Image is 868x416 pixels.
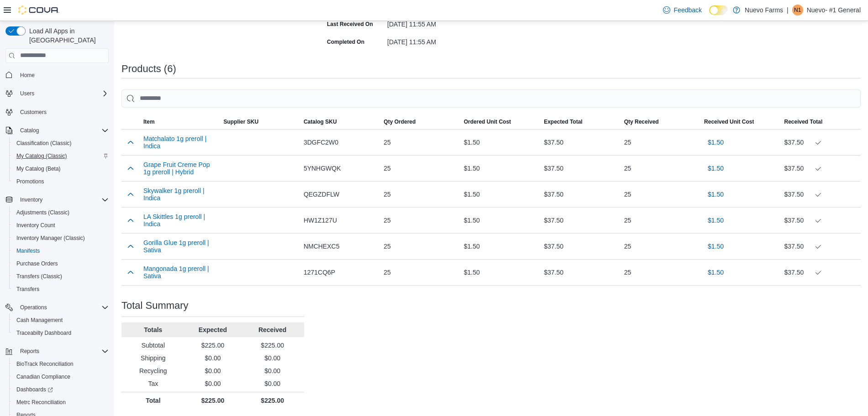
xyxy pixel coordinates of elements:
[13,176,109,187] span: Promotions
[16,70,38,81] a: Home
[121,300,189,311] h3: Total Summary
[13,151,109,161] span: My Catalog (Classic)
[304,137,338,148] span: 3DGFC2W0
[16,234,85,242] span: Inventory Manager (Classic)
[9,396,112,409] button: Metrc Reconciliation
[20,304,47,311] span: Operations
[9,206,112,219] button: Adjustments (Classic)
[380,263,460,281] div: 25
[621,159,700,177] div: 25
[13,176,48,187] a: Promotions
[16,386,53,393] span: Dashboards
[143,265,216,280] button: Mangonada 1g preroll | Sativa
[380,133,460,151] div: 25
[16,222,55,229] span: Inventory Count
[540,211,620,229] div: $37.50
[540,133,620,151] div: $37.50
[143,187,216,202] button: Skywalker 1g preroll | Indica
[621,263,700,281] div: 25
[624,118,659,125] span: Qty Received
[621,133,700,151] div: 25
[540,185,620,203] div: $37.50
[2,124,112,137] button: Catalog
[16,302,51,313] button: Operations
[2,345,112,358] button: Reports
[185,341,241,350] p: $225.00
[16,140,72,147] span: Classification (Classic)
[16,346,43,357] button: Reports
[13,359,109,369] span: BioTrack Reconciliation
[387,35,510,46] div: [DATE] 11:55 AM
[380,114,460,129] button: Qty Ordered
[460,263,540,281] div: $1.50
[9,244,112,257] button: Manifests
[460,237,540,255] div: $1.50
[304,215,337,226] span: HW1Z127U
[9,283,112,296] button: Transfers
[300,114,380,129] button: Catalog SKU
[9,314,112,327] button: Cash Management
[13,371,74,382] a: Canadian Compliance
[13,220,59,231] a: Inventory Count
[708,216,724,225] span: $1.50
[16,165,61,172] span: My Catalog (Beta)
[540,159,620,177] div: $37.50
[704,159,727,177] button: $1.50
[380,159,460,177] div: 25
[125,341,181,350] p: Subtotal
[125,379,181,388] p: Tax
[13,328,75,338] a: Traceabilty Dashboard
[621,211,700,229] div: 25
[16,209,69,216] span: Adjustments (Classic)
[16,194,109,205] span: Inventory
[20,90,34,97] span: Users
[13,245,109,256] span: Manifests
[13,163,109,174] span: My Catalog (Beta)
[784,189,857,200] div: $37.50
[143,118,155,125] span: Item
[16,106,109,118] span: Customers
[13,359,77,369] a: BioTrack Reconciliation
[304,118,337,125] span: Catalog SKU
[121,63,176,74] h3: Products (6)
[244,354,300,363] p: $0.00
[659,1,705,19] a: Feedback
[13,258,62,269] a: Purchase Orders
[16,360,74,368] span: BioTrack Reconciliation
[16,178,44,185] span: Promotions
[460,185,540,203] div: $1.50
[13,138,109,149] span: Classification (Classic)
[16,69,109,81] span: Home
[13,271,66,282] a: Transfers (Classic)
[704,263,727,281] button: $1.50
[16,247,40,255] span: Manifests
[784,267,857,278] div: $37.50
[9,150,112,162] button: My Catalog (Classic)
[140,114,220,129] button: Item
[384,118,416,125] span: Qty Ordered
[9,137,112,150] button: Classification (Classic)
[16,373,70,380] span: Canadian Compliance
[540,237,620,255] div: $37.50
[380,185,460,203] div: 25
[20,127,39,134] span: Catalog
[2,87,112,100] button: Users
[704,211,727,229] button: $1.50
[380,211,460,229] div: 25
[709,5,728,15] input: Dark Mode
[387,17,510,28] div: [DATE] 11:55 AM
[244,396,300,405] p: $225.00
[2,68,112,82] button: Home
[185,354,241,363] p: $0.00
[794,5,801,16] span: N1
[9,270,112,283] button: Transfers (Classic)
[13,245,43,256] a: Manifests
[700,114,780,129] button: Received Unit Cost
[16,88,109,99] span: Users
[13,397,69,408] a: Metrc Reconciliation
[16,152,67,160] span: My Catalog (Classic)
[2,105,112,119] button: Customers
[26,26,109,45] span: Load All Apps in [GEOGRAPHIC_DATA]
[13,328,109,338] span: Traceabilty Dashboard
[709,15,710,16] span: Dark Mode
